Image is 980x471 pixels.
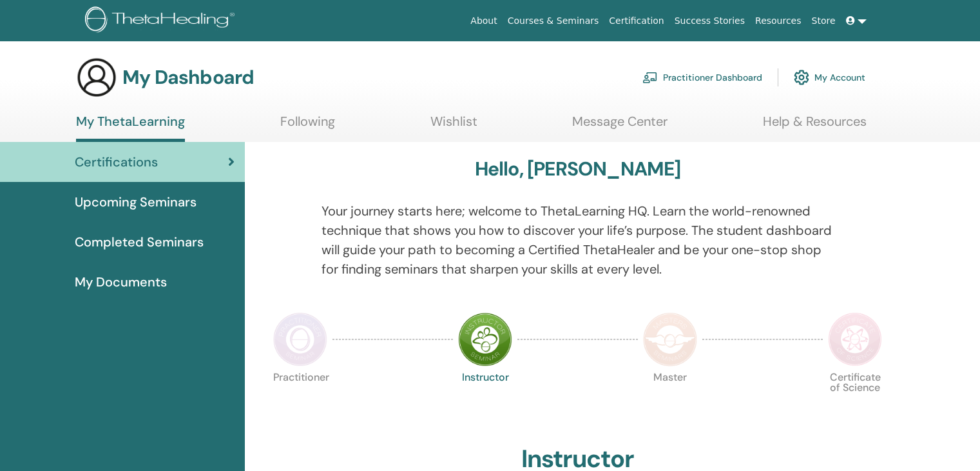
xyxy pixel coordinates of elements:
[828,372,882,426] p: Certificate of Science
[75,232,204,252] span: Completed Seminars
[75,192,197,212] span: Upcoming Seminars
[503,9,604,33] a: Courses & Seminars
[458,312,512,366] img: Instructor
[642,72,658,83] img: chalkboard-teacher.svg
[794,66,809,88] img: cog.svg
[750,9,807,33] a: Resources
[642,63,762,92] a: Practitioner Dashboard
[273,312,327,366] img: Practitioner
[322,201,834,279] p: Your journey starts here; welcome to ThetaLearning HQ. Learn the world-renowned technique that sh...
[76,57,117,98] img: generic-user-icon.jpg
[85,6,239,35] img: logo.png
[794,63,865,92] a: My Account
[643,312,697,366] img: Master
[280,114,335,139] a: Following
[122,66,254,89] h3: My Dashboard
[807,9,841,33] a: Store
[475,157,681,181] h3: Hello, [PERSON_NAME]
[458,372,512,426] p: Instructor
[604,9,669,33] a: Certification
[273,372,327,426] p: Practitioner
[572,114,668,139] a: Message Center
[763,114,867,139] a: Help & Resources
[75,272,167,292] span: My Documents
[643,372,697,426] p: Master
[75,152,158,172] span: Certifications
[669,9,750,33] a: Success Stories
[465,9,502,33] a: About
[76,114,185,142] a: My ThetaLearning
[430,114,477,139] a: Wishlist
[828,312,882,366] img: Certificate of Science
